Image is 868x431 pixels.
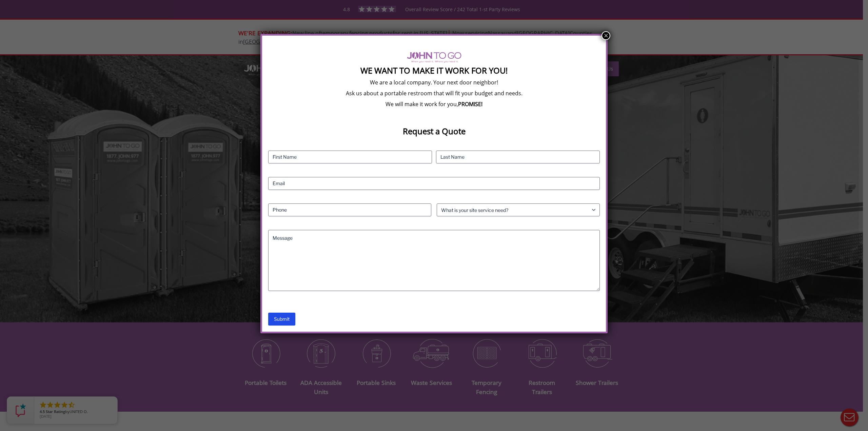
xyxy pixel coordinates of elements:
[407,52,461,63] img: logo of viptogo
[458,100,482,108] b: PROMISE!
[436,151,600,163] input: Last Name
[268,177,600,190] input: Email
[268,313,295,326] input: Submit
[360,65,508,76] strong: We Want To Make It Work For You!
[403,125,466,137] strong: Request a Quote
[268,151,432,163] input: First Name
[268,100,600,108] p: We will make it work for you,
[601,31,610,40] button: Close
[268,90,600,97] p: Ask us about a portable restroom that will fit your budget and needs.
[268,203,431,216] input: Phone
[268,79,600,86] p: We are a local company. Your next door neighbor!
